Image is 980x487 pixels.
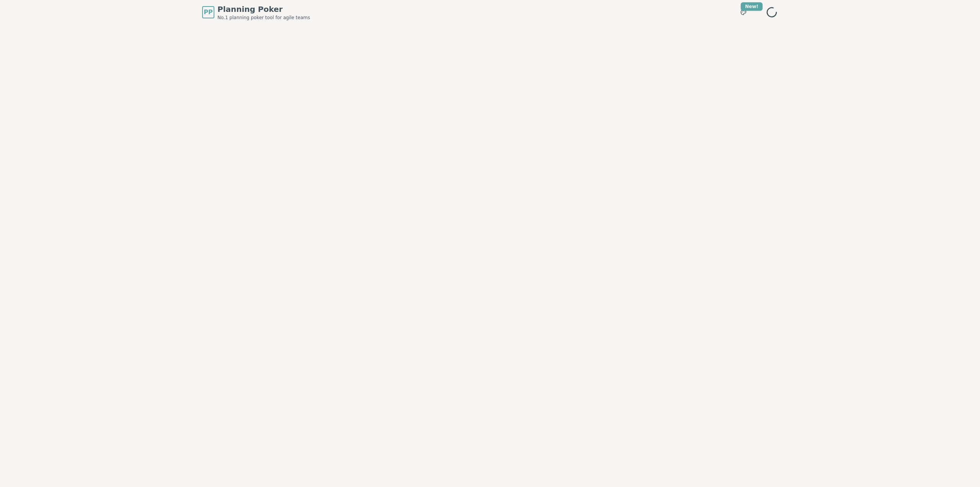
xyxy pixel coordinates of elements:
span: PP [204,8,212,17]
a: PPPlanning PokerNo.1 planning poker tool for agile teams [202,4,310,21]
div: New! [741,2,763,11]
span: Planning Poker [217,4,310,15]
button: New! [737,5,750,19]
span: No.1 planning poker tool for agile teams [217,15,310,21]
